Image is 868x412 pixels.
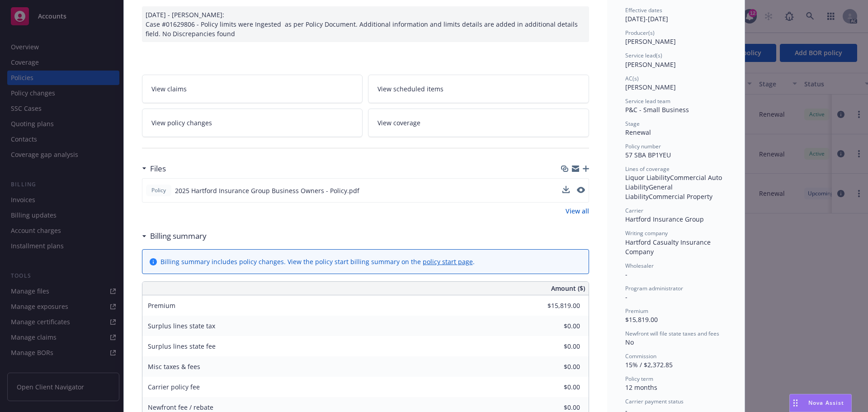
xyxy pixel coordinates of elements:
span: Hartford Casualty Insurance Company [625,238,712,256]
span: Misc taxes & fees [148,362,200,371]
div: [DATE] - [DATE] [625,6,726,24]
span: Nova Assist [808,399,844,407]
span: Carrier payment status [625,398,684,405]
span: Surplus lines state tax [148,322,215,330]
span: View policy changes [151,118,212,128]
span: Premium [625,307,648,315]
a: policy start page [423,257,473,266]
span: Surplus lines state fee [148,342,216,350]
span: P&C - Small Business [625,105,689,114]
input: 0.00 [527,360,585,374]
span: General Liability [625,183,675,201]
span: 57 SBA BP1YEU [625,151,671,159]
span: Renewal [625,128,651,137]
span: Lines of coverage [625,165,670,173]
button: Nova Assist [789,394,852,412]
span: Premium [148,301,175,310]
span: $15,819.00 [625,315,658,324]
input: 0.00 [527,319,585,333]
span: Carrier [625,207,643,214]
span: Policy [150,186,168,194]
span: Newfront fee / rebate [148,403,213,412]
div: Files [142,163,166,175]
span: Amount ($) [551,284,585,293]
span: Wholesaler [625,262,654,270]
input: 0.00 [527,380,585,394]
span: Producer(s) [625,29,655,37]
button: download file [562,186,570,193]
h3: Billing summary [150,230,207,242]
button: preview file [577,187,585,193]
div: [DATE] - [PERSON_NAME]: Case #01629806 - Policy limits were Ingested as per Policy Document. Addi... [142,6,589,42]
span: [PERSON_NAME] [625,37,676,46]
span: Effective dates [625,6,662,14]
span: View claims [151,84,187,94]
span: Service lead(s) [625,52,662,59]
div: Billing summary [142,230,207,242]
a: View coverage [368,109,589,137]
span: 15% / $2,372.85 [625,360,673,369]
span: Commission [625,352,656,360]
span: AC(s) [625,75,639,82]
span: 2025 Hartford Insurance Group Business Owners - Policy.pdf [175,186,359,195]
span: Commercial Property [649,192,712,201]
span: Carrier policy fee [148,383,200,391]
span: No [625,338,634,346]
span: [PERSON_NAME] [625,83,676,91]
span: Writing company [625,229,668,237]
input: 0.00 [527,299,585,313]
span: Policy number [625,142,661,150]
span: Newfront will file state taxes and fees [625,330,719,337]
button: preview file [577,186,585,195]
a: View policy changes [142,109,363,137]
span: 12 months [625,383,657,392]
span: Service lead team [625,97,670,105]
a: View scheduled items [368,75,589,103]
h3: Files [150,163,166,175]
span: [PERSON_NAME] [625,60,676,69]
span: Policy term [625,375,653,383]
a: View all [566,206,589,216]
button: download file [562,186,570,195]
input: 0.00 [527,340,585,353]
span: - [625,293,627,301]
span: Liquor Liability [625,173,670,182]
span: View scheduled items [377,84,443,94]
div: Drag to move [790,394,801,412]
a: View claims [142,75,363,103]
div: Billing summary includes policy changes. View the policy start billing summary on the . [160,257,475,266]
span: - [625,270,627,279]
span: Program administrator [625,284,683,292]
span: Stage [625,120,640,128]
span: View coverage [377,118,420,128]
span: Commercial Auto Liability [625,173,724,191]
span: Hartford Insurance Group [625,215,704,223]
